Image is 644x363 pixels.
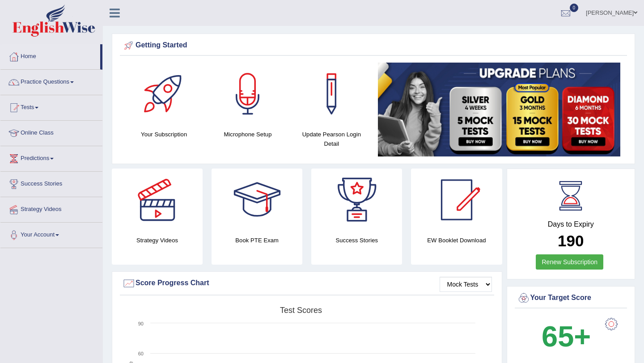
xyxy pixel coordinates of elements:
text: 60 [138,351,144,356]
h4: Strategy Videos [112,236,203,245]
a: Online Class [0,121,102,143]
a: Tests [0,95,102,118]
h4: Days to Expiry [517,220,625,228]
a: Home [0,44,100,67]
text: 90 [138,321,144,326]
img: small5.jpg [378,63,620,156]
a: Success Stories [0,172,102,194]
h4: Microphone Setup [210,130,285,139]
h4: Success Stories [311,236,402,245]
a: Practice Questions [0,70,102,92]
a: Renew Subscription [536,254,603,270]
div: Score Progress Chart [122,277,492,290]
tspan: Test scores [280,306,322,315]
h4: Book PTE Exam [212,236,302,245]
span: 0 [570,4,579,12]
h4: Your Subscription [127,130,201,139]
div: Your Target Score [517,291,625,305]
b: 65+ [542,320,591,353]
a: Strategy Videos [0,197,102,219]
b: 190 [558,232,584,249]
a: Predictions [0,146,102,169]
h4: EW Booklet Download [411,236,502,245]
h4: Update Pearson Login Detail [294,130,369,148]
div: Getting Started [122,39,625,52]
a: Your Account [0,223,102,245]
